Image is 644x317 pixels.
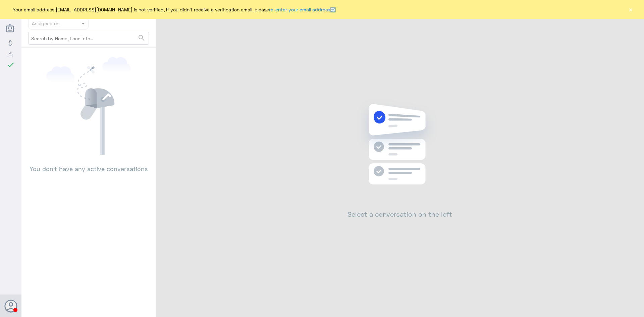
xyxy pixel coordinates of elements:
[627,6,634,13] button: ×
[29,32,149,44] input: Search by Name, Local etc…
[269,7,330,12] a: re-enter your email address
[4,300,17,312] button: Avatar
[13,6,336,13] span: Your email address [EMAIL_ADDRESS][DOMAIN_NAME] is not verified, if you didn't receive a verifica...
[347,210,452,218] h2: Select a conversation on the left
[138,34,146,42] span: search
[28,155,149,173] p: You don’t have any active conversations
[7,61,15,69] i: check
[138,33,146,44] button: search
